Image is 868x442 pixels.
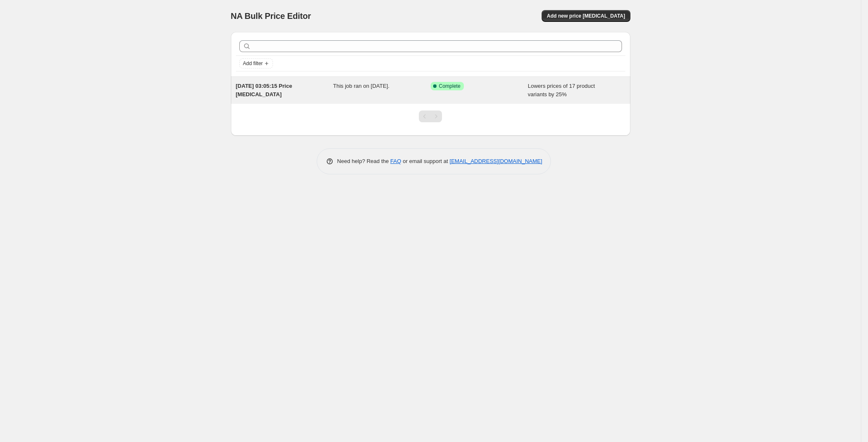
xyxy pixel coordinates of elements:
span: NA Bulk Price Editor [231,11,311,21]
nav: Pagination [419,110,442,122]
button: Add new price [MEDICAL_DATA] [542,10,630,22]
span: Add new price [MEDICAL_DATA] [547,13,625,19]
button: Add filter [239,58,273,68]
span: Lowers prices of 17 product variants by 25% [528,83,595,97]
span: This job ran on [DATE]. [333,83,389,89]
span: [DATE] 03:05:15 Price [MEDICAL_DATA] [236,83,292,97]
a: FAQ [390,158,401,164]
span: Complete [439,83,460,89]
span: Need help? Read the [337,158,391,164]
span: Add filter [243,60,263,67]
span: or email support at [401,158,450,164]
a: [EMAIL_ADDRESS][DOMAIN_NAME] [450,158,542,164]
